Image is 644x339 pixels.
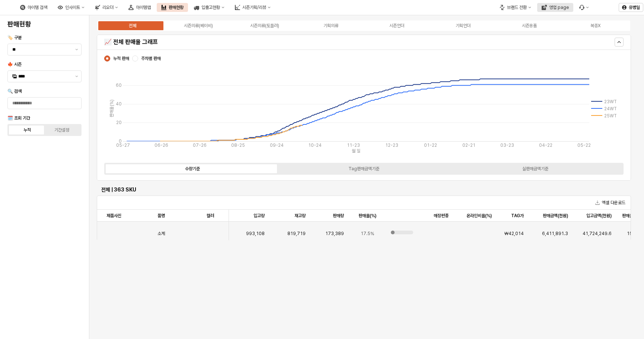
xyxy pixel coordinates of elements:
[242,5,266,10] div: 시즌기획/리뷰
[45,127,79,133] label: 기간설정
[592,198,628,207] button: 엑셀 다운로드
[136,5,151,10] div: 아이템맵
[364,22,430,29] label: 시즌언더
[230,3,275,12] button: 시즌기획/리뷰
[348,166,379,171] div: Tag판매금액기준
[185,166,200,171] div: 수량기준
[430,22,496,29] label: 기획언더
[169,5,184,10] div: 판매현황
[361,231,374,237] span: 17.5%
[101,186,627,193] h6: 전체 | 363 SKU
[201,5,220,10] div: 입출고현황
[287,231,306,237] span: 819,719
[590,23,600,28] div: 복종X
[450,165,621,172] label: 실판매금액기준
[575,3,593,12] div: 버그 제보 및 기능 개선 요청
[10,127,45,133] label: 누적
[511,213,524,219] span: TAG가
[522,23,537,28] div: 시즌용품
[629,4,640,10] p: 유병일
[549,5,569,10] div: 영업 page
[586,213,612,219] span: 입고금액(천원)
[72,44,81,55] button: 제안 사항 표시
[507,5,527,10] div: 브랜드 전환
[23,127,31,133] div: 누적
[294,213,306,219] span: 재고량
[466,213,492,219] span: 온라인비율(%)
[99,22,166,29] label: 전체
[207,213,214,219] span: 컬러
[333,213,344,219] span: 판매량
[90,3,122,12] button: 리오더
[7,115,30,121] span: 🗓️ 조회 기간
[537,3,573,12] button: 영업 page
[323,23,338,28] div: 기획의류
[250,23,279,28] div: 시즌의류(토들러)
[107,165,278,172] label: 수량기준
[124,3,155,12] button: 아이템맵
[583,231,612,237] span: 41,724,249.6
[65,5,80,10] div: 인사이트
[102,5,114,10] div: 리오더
[7,20,82,28] h4: 판매현황
[7,35,22,40] span: 🏷️ 구분
[496,22,562,29] label: 시즌용품
[141,56,161,61] span: 주차별 판매
[157,213,165,219] span: 품명
[615,38,624,47] button: Hide
[184,23,213,28] div: 시즌의류(베이비)
[389,23,404,28] div: 시즌언더
[298,22,364,29] label: 기획의류
[456,23,471,28] div: 기획언더
[495,3,536,12] button: 브랜드 전환
[504,231,524,237] span: ₩42,014
[157,231,165,237] span: 소계
[157,3,188,12] button: 판매현황
[89,15,644,339] main: App Frame
[7,62,22,67] span: 🍁 시즌
[104,38,492,46] h5: 📈 전체 판매율 그래프
[358,213,376,219] span: 판매율(%)
[542,231,568,237] span: 6,411,891.3
[113,56,129,61] span: 누적 판매
[106,213,121,219] span: 제품사진
[325,231,344,237] span: 173,389
[54,127,69,133] div: 기간설정
[53,3,89,12] button: 인사이트
[278,165,449,172] label: Tag판매금액기준
[189,3,229,12] button: 입출고현황
[543,213,568,219] span: 판매금액(천원)
[232,22,298,29] label: 시즌의류(토들러)
[166,22,232,29] label: 시즌의류(베이비)
[246,231,265,237] span: 993,108
[129,23,136,28] div: 전체
[7,89,22,94] span: 🔍 검색
[28,5,47,10] div: 아이템 검색
[254,213,265,219] span: 입고량
[434,213,449,219] span: 매장편중
[562,22,628,29] label: 복종X
[72,71,81,82] button: 제안 사항 표시
[16,3,52,12] button: 아이템 검색
[619,3,643,12] button: 유병일
[627,231,640,237] span: 15.4%
[522,166,548,171] div: 실판매금액기준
